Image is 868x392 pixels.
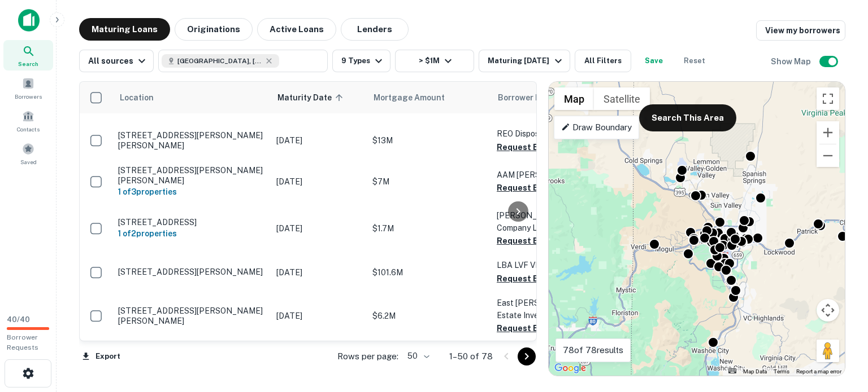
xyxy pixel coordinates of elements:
button: Request Borrower Info [497,234,588,248]
p: [DATE] [276,134,361,147]
p: $6.2M [372,310,485,322]
p: [DATE] [276,222,361,235]
img: capitalize-icon.png [18,9,40,32]
p: AAM [PERSON_NAME] LLC [497,169,610,181]
button: All sources [79,50,154,72]
button: Reset [676,50,713,72]
button: Map camera controls [817,299,839,321]
button: 9 Types [332,50,390,72]
p: [DATE] [276,175,361,188]
a: View my borrowers [756,20,845,41]
p: $101.6M [372,266,485,279]
button: Maturing Loans [79,18,170,41]
p: [DATE] [276,310,361,322]
iframe: Chat Widget [811,302,868,356]
a: Contacts [3,105,53,136]
button: Keyboard shortcuts [728,368,736,373]
p: 1–50 of 78 [449,350,493,363]
p: REO Disposition LLC [497,127,610,140]
button: All Filters [575,50,631,72]
span: 40 / 40 [7,315,30,324]
img: Google [552,361,589,376]
button: Export [79,348,123,365]
p: East [PERSON_NAME] Real Estate Investments LLC [497,297,610,321]
button: Show street map [554,87,594,110]
button: Toggle fullscreen view [817,87,839,110]
p: $13M [372,134,485,147]
a: Open this area in Google Maps (opens a new window) [552,361,589,376]
button: Active Loans [257,18,336,41]
span: Maturity Date [277,91,346,104]
span: Borrower Requests [7,333,38,351]
button: Zoom in [817,121,839,144]
button: Map Data [743,368,767,376]
th: Location [112,82,271,113]
span: Mortgage Amount [374,91,459,104]
h6: 1 of 3 properties [118,186,265,198]
a: Search [3,40,53,71]
button: Go to next page [518,347,536,365]
span: Borrowers [15,92,42,101]
button: Request Borrower Info [497,321,588,335]
h6: Show Map [771,55,813,68]
th: Mortgage Amount [367,82,491,113]
p: $1.7M [372,222,485,235]
p: [PERSON_NAME] Land Company LP [497,209,610,234]
p: [STREET_ADDRESS][PERSON_NAME] [118,267,265,277]
p: Rows per page: [337,350,398,363]
a: Borrowers [3,73,53,103]
button: Lenders [341,18,409,41]
button: Request Borrower Info [497,181,588,195]
div: All sources [88,54,149,68]
p: [STREET_ADDRESS][PERSON_NAME][PERSON_NAME] [118,130,265,151]
p: 78 of 78 results [563,343,623,357]
div: Maturing [DATE] [488,54,565,68]
span: Location [119,91,154,104]
p: [DATE] [276,266,361,279]
a: Terms [774,368,789,375]
button: Search This Area [639,104,736,131]
p: [STREET_ADDRESS][PERSON_NAME][PERSON_NAME] [118,165,265,186]
button: Maturing [DATE] [479,50,570,72]
p: [STREET_ADDRESS] [118,217,265,227]
button: Zoom out [817,144,839,167]
th: Borrower Name [491,82,615,113]
th: Maturity Date [271,82,367,113]
button: > $1M [395,50,474,72]
button: Originations [175,18,253,41]
button: Show satellite imagery [594,87,650,110]
span: [GEOGRAPHIC_DATA], [GEOGRAPHIC_DATA], [GEOGRAPHIC_DATA] [177,56,262,66]
span: Search [18,59,38,68]
a: Saved [3,138,53,169]
button: Request Borrower Info [497,272,588,285]
p: LBA LVF VII Company XV LLC [497,259,610,271]
div: 50 [403,348,431,364]
p: $7M [372,175,485,188]
span: Saved [20,157,37,166]
button: Save your search to get updates of matches that match your search criteria. [636,50,672,72]
span: Contacts [17,125,40,134]
a: Report a map error [796,368,841,375]
button: Request Borrower Info [497,140,588,154]
h6: 1 of 2 properties [118,227,265,240]
span: Borrower Name [498,91,557,104]
p: Draw Boundary [561,121,632,134]
div: 0 0 [549,82,845,376]
p: [STREET_ADDRESS][PERSON_NAME][PERSON_NAME] [118,306,265,326]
